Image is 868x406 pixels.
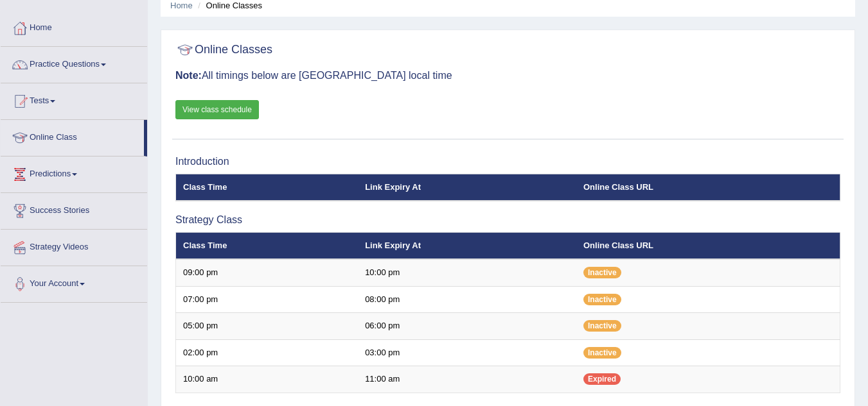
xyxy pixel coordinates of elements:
[176,259,359,286] td: 09:00 pm
[1,47,147,79] a: Practice Questions
[1,10,147,42] a: Home
[583,347,621,359] span: Inactive
[358,232,576,259] th: Link Expiry At
[358,174,576,201] th: Link Expiry At
[583,320,621,332] span: Inactive
[175,70,840,81] h3: All timings below are [GEOGRAPHIC_DATA] local time
[583,294,621,305] span: Inactive
[576,174,840,201] th: Online Class URL
[358,366,576,393] td: 11:00 am
[1,266,147,298] a: Your Account
[175,40,272,60] h2: Online Classes
[170,1,193,10] a: Home
[1,120,144,152] a: Online Class
[358,259,576,286] td: 10:00 pm
[176,366,359,393] td: 10:00 am
[176,174,359,201] th: Class Time
[175,100,259,119] a: View class schedule
[175,156,840,167] h3: Introduction
[175,70,202,81] b: Note:
[175,214,840,226] h3: Strategy Class
[583,267,621,278] span: Inactive
[1,156,147,189] a: Predictions
[176,313,359,340] td: 05:00 pm
[1,193,147,225] a: Success Stories
[1,83,147,115] a: Tests
[1,230,147,262] a: Strategy Videos
[176,232,359,259] th: Class Time
[358,286,576,313] td: 08:00 pm
[358,339,576,366] td: 03:00 pm
[176,286,359,313] td: 07:00 pm
[576,232,840,259] th: Online Class URL
[583,373,621,385] span: Expired
[176,339,359,366] td: 02:00 pm
[358,313,576,340] td: 06:00 pm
